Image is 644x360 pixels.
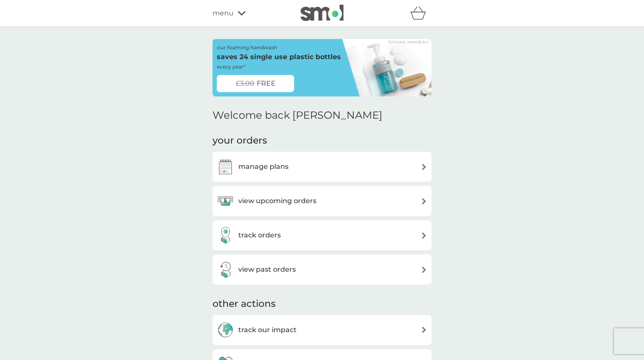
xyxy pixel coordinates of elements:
img: arrow right [421,198,427,204]
p: saves 24 single use plastic bottles [217,51,341,63]
h3: view upcoming orders [238,195,316,207]
div: basket [410,5,431,22]
img: smol [301,5,343,21]
img: arrow right [421,327,427,333]
a: *[DOMAIN_NAME][URL] [388,40,428,44]
h3: your orders [213,134,267,147]
h3: track our impact [238,324,297,336]
h2: Welcome back [PERSON_NAME] [213,109,383,122]
p: every year* [217,63,246,71]
h3: other actions [213,297,276,311]
img: arrow right [421,232,427,239]
span: menu [213,8,234,19]
img: arrow right [421,164,427,170]
p: our foaming handwash [217,43,277,51]
img: arrow right [421,267,427,273]
h3: track orders [238,230,281,241]
span: £3.00 [236,78,255,89]
h3: view past orders [238,264,296,275]
h3: manage plans [238,161,289,172]
span: FREE [257,78,276,89]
